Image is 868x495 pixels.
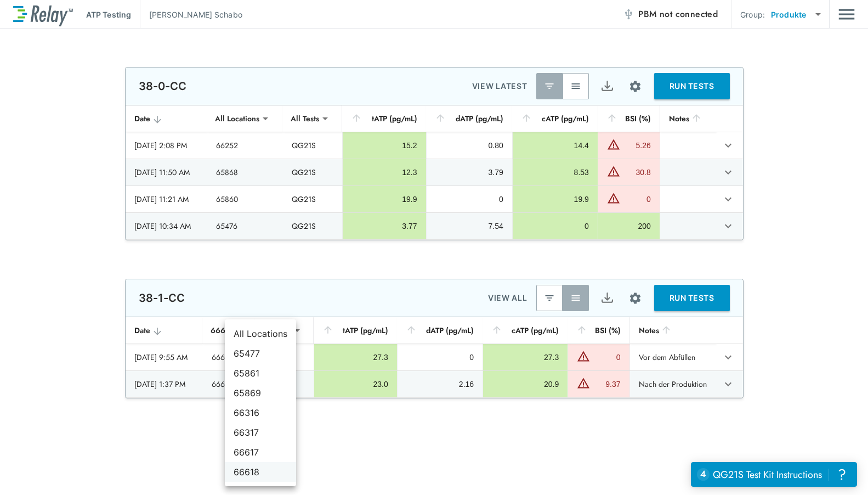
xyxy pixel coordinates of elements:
[225,383,296,403] li: 65869
[225,344,296,363] li: 65477
[225,423,296,442] li: 66317
[225,403,296,423] li: 66316
[225,324,296,344] li: All Locations
[225,462,296,482] li: 66618
[691,462,857,487] iframe: Resource center
[225,442,296,462] li: 66617
[225,363,296,383] li: 65861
